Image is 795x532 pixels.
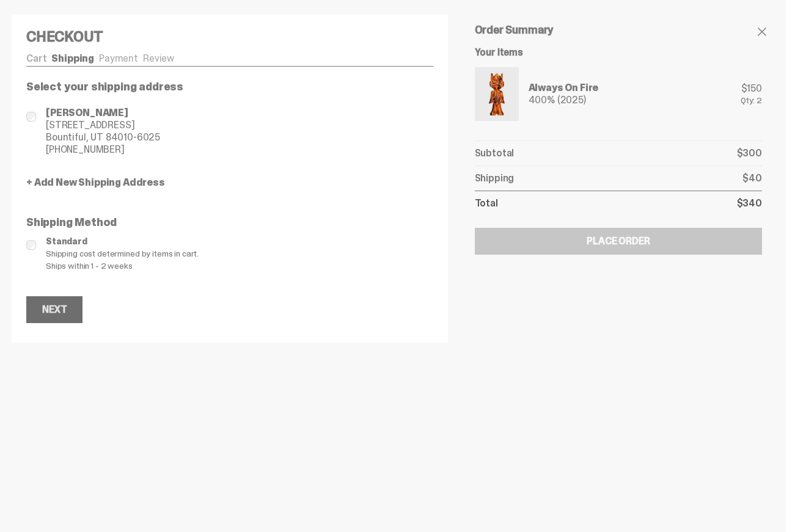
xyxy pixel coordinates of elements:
[46,131,160,144] span: Bountiful, UT 84010-6025
[742,173,762,183] p: $40
[26,29,433,44] h4: Checkout
[46,144,160,156] span: [PHONE_NUMBER]
[46,107,160,119] span: [PERSON_NAME]
[737,148,762,158] p: $300
[26,52,46,65] a: Cart
[51,52,94,65] a: Shipping
[46,119,160,131] span: [STREET_ADDRESS]
[475,199,498,208] p: Total
[741,96,762,104] div: Qty: 2
[587,236,650,246] div: Place Order
[529,83,599,93] div: Always On Fire
[475,24,762,35] h5: Order Summary
[475,228,762,255] button: Place Order
[46,247,433,260] span: Shipping cost determined by items in cart.
[42,305,67,315] div: Next
[46,235,433,247] span: Standard
[529,95,599,105] div: 400% (2025)
[475,48,762,57] h6: Your Items
[741,84,762,93] div: $150
[26,217,433,228] p: Shipping Method
[46,260,433,272] span: Ships within 1 - 2 weeks
[475,148,515,158] p: Subtotal
[477,70,516,118] img: Always-On-Fire---Website-Archive.2484X.png
[26,81,433,92] p: Select your shipping address
[26,178,433,188] a: + Add New Shipping Address
[26,296,82,323] button: Next
[475,173,515,183] p: Shipping
[737,199,762,208] p: $340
